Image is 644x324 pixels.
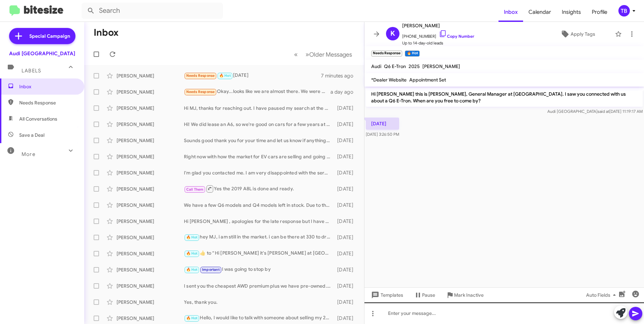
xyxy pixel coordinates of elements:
[117,234,184,241] div: [PERSON_NAME]
[186,90,215,94] span: Needs Response
[117,105,184,111] div: [PERSON_NAME]
[547,109,643,114] span: Audi [GEOGRAPHIC_DATA] [DATE] 11:19:17 AM
[305,50,309,59] span: »
[334,218,359,225] div: [DATE]
[409,77,446,83] span: Appointment Set
[117,72,184,79] div: [PERSON_NAME]
[117,89,184,95] div: [PERSON_NAME]
[405,51,419,57] small: 🔥 Hot
[117,218,184,225] div: [PERSON_NAME]
[334,105,359,111] div: [DATE]
[543,28,612,40] button: Apply Tags
[586,289,618,301] span: Auto Fields
[556,2,586,22] a: Insights
[402,22,474,30] span: [PERSON_NAME]
[334,169,359,176] div: [DATE]
[19,99,76,106] span: Needs Response
[334,234,359,241] div: [DATE]
[184,105,334,111] div: Hi MJ, thanks for reaching out. I have paused my search at the moment. Best wishes.
[334,283,359,289] div: [DATE]
[294,50,298,59] span: «
[117,266,184,273] div: [PERSON_NAME]
[366,132,399,137] span: [DATE] 3:26:50 PM
[321,72,359,79] div: 7 minutes ago
[290,47,356,61] nav: Page navigation example
[422,289,435,301] span: Pause
[117,137,184,144] div: [PERSON_NAME]
[117,299,184,305] div: [PERSON_NAME]
[184,88,330,96] div: Okay...looks like we are almost there. We were already offered the lease end protection from your...
[441,289,489,301] button: Mark Inactive
[409,289,441,301] button: Pause
[184,314,334,322] div: Hello, I would like to talk with someone about selling my 2016 SQ5. I'm shopping around for the b...
[117,121,184,128] div: [PERSON_NAME]
[370,289,403,301] span: Templates
[334,153,359,160] div: [DATE]
[334,202,359,208] div: [DATE]
[184,299,334,305] div: Yes, thank you.
[523,2,556,22] a: Calendar
[586,2,613,22] a: Profile
[186,235,198,239] span: 🔥 Hot
[29,33,70,39] span: Special Campaign
[117,315,184,322] div: [PERSON_NAME]
[581,289,624,301] button: Auto Fields
[364,289,409,301] button: Templates
[301,47,356,61] button: Next
[184,169,334,176] div: I'm glad you contacted me. I am very disappointed with the service I received, not only at [GEOGR...
[186,316,198,320] span: 🔥 Hot
[186,73,215,78] span: Needs Response
[618,5,630,17] div: TB
[184,72,321,79] div: [DATE]
[309,51,352,58] span: Older Messages
[117,283,184,289] div: [PERSON_NAME]
[186,187,204,192] span: Call Them
[9,28,75,44] a: Special Campaign
[22,68,41,74] span: Labels
[334,266,359,273] div: [DATE]
[409,63,420,69] span: 2025
[598,109,609,114] span: said at
[371,63,381,69] span: Audi
[184,202,334,208] div: We have a few Q6 models and Q4 models left in stock. Due to the inventory going fast we are leavi...
[334,186,359,192] div: [DATE]
[290,47,302,61] button: Previous
[184,218,334,225] div: Hi [PERSON_NAME] , apologies for the late response but I have already acquired a q6
[9,50,75,57] div: Audi [GEOGRAPHIC_DATA]
[19,116,57,122] span: All Conversations
[454,289,484,301] span: Mark Inactive
[94,27,119,38] h1: Inbox
[422,63,460,69] span: [PERSON_NAME]
[334,315,359,322] div: [DATE]
[184,233,334,241] div: hey MJ, i am still in the market. i can be there at 330 to drive the q8 sportback?
[184,121,334,128] div: Hi! We did lease an A6, so we're good on cars for a few years at least
[498,2,523,22] a: Inbox
[184,250,334,257] div: ​👍​ to “ Hi [PERSON_NAME] it's [PERSON_NAME] at [GEOGRAPHIC_DATA]. Can I get you any more info on...
[613,5,637,17] button: TB
[439,34,474,39] a: Copy Number
[117,250,184,257] div: [PERSON_NAME]
[184,283,334,289] div: I sent you the cheapest AWD premium plus we have pre-owned. If you saw a different one you liked ...
[366,88,643,107] p: Hi [PERSON_NAME] this is [PERSON_NAME], General Manager at [GEOGRAPHIC_DATA]. I saw you connected...
[334,250,359,257] div: [DATE]
[219,73,231,78] span: 🔥 Hot
[117,186,184,192] div: [PERSON_NAME]
[334,121,359,128] div: [DATE]
[117,169,184,176] div: [PERSON_NAME]
[82,3,223,19] input: Search
[19,132,44,138] span: Save a Deal
[366,118,399,130] p: [DATE]
[184,266,334,273] div: I was going to stop by
[402,40,474,46] span: Up to 14-day-old leads
[184,185,334,193] div: Yes the 2019 A8L is done and ready.
[186,251,198,256] span: 🔥 Hot
[384,63,406,69] span: Q6 E-Tron
[22,151,35,157] span: More
[371,51,402,57] small: Needs Response
[334,137,359,144] div: [DATE]
[330,89,359,95] div: a day ago
[19,83,76,90] span: Inbox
